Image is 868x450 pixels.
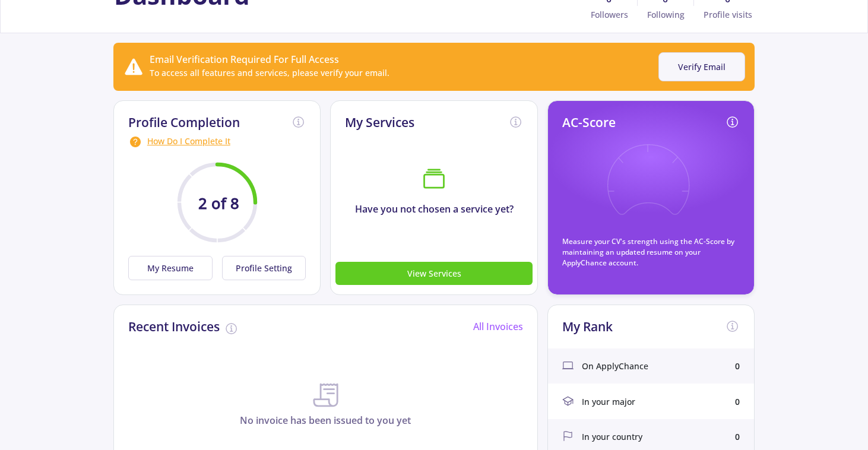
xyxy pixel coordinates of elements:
div: How Do I Complete It [128,135,306,149]
button: My Resume [128,256,213,280]
div: 0 [735,430,740,443]
span: Following [638,8,694,21]
h2: Profile Completion [128,115,240,130]
a: View Services [335,267,533,280]
div: Email Verification Required For Full Access [150,52,389,66]
div: 0 [735,395,740,408]
p: Measure your CV's strength using the AC-Score by maintaining an updated resume on your ApplyChanc... [562,236,740,268]
span: Profile visits [694,8,755,21]
p: Have you not chosen a service yet? [331,202,537,216]
span: In your country [582,430,642,443]
button: View Services [335,262,533,285]
div: To access all features and services, please verify your email. [150,66,389,79]
div: 0 [735,360,740,372]
h2: AC-Score [562,115,616,130]
h2: Recent Invoices [128,319,220,334]
a: Profile Setting [217,256,306,280]
h2: My Rank [562,319,613,334]
span: Followers [581,8,638,21]
p: No invoice has been issued to you yet [114,413,537,427]
button: Verify Email [658,52,745,81]
span: In your major [582,395,635,408]
span: On ApplyChance [582,360,648,372]
button: Profile Setting [222,256,306,280]
h2: My Services [345,115,414,130]
a: My Resume [128,256,217,280]
text: 2 of 8 [198,193,239,214]
a: All Invoices [473,320,523,333]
